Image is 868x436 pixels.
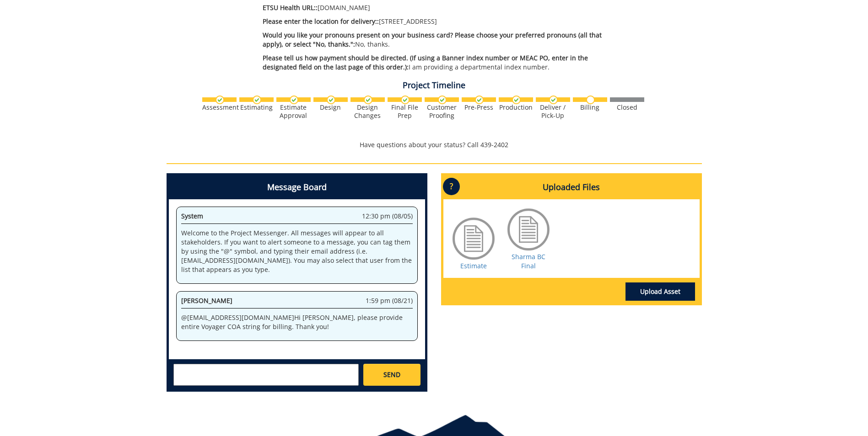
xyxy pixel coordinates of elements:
div: Billing [573,103,607,112]
a: Estimate [460,261,487,270]
span: System [181,212,203,220]
span: 1:59 pm (08/21) [366,296,413,305]
span: ETSU Health URL:: [263,3,318,12]
p: @ [EMAIL_ADDRESS][DOMAIN_NAME] Hi [PERSON_NAME], please provide entire Voyager COA string for bil... [181,313,413,331]
div: Closed [610,103,644,112]
span: [PERSON_NAME] [181,296,232,305]
p: ? [443,178,460,195]
div: Customer Proofing [425,103,459,120]
div: Estimate Approval [276,103,311,120]
div: Pre-Press [462,103,496,112]
img: checkmark [327,96,335,104]
img: checkmark [290,96,298,104]
p: Welcome to the Project Messenger. All messages will appear to all stakeholders. If you want to al... [181,229,413,274]
h4: Uploaded Files [443,175,700,199]
a: Sharma BC Final [512,252,545,270]
div: Design Changes [350,103,385,120]
h4: Project Timeline [167,81,702,90]
img: checkmark [216,96,224,104]
img: checkmark [512,96,521,104]
span: Please tell us how payment should be directed. (If using a Banner index number or MEAC PO, enter ... [263,53,588,71]
img: checkmark [549,96,558,104]
div: Estimating [239,103,274,112]
div: Design [313,103,348,112]
a: Upload Asset [625,282,695,301]
span: Would you like your pronouns present on your business card? Please choose your preferred pronouns... [263,31,602,48]
p: [STREET_ADDRESS] [263,17,621,26]
img: checkmark [364,96,372,104]
img: checkmark [438,96,447,104]
img: checkmark [253,96,261,104]
span: Please enter the location for delivery:: [263,17,379,26]
textarea: messageToSend [173,364,359,386]
h4: Message Board [169,175,425,199]
p: Have questions about your status? Call 439-2402 [167,140,702,149]
span: 12:30 pm (08/05) [362,212,413,221]
img: checkmark [475,96,484,104]
div: Final File Prep [388,103,422,120]
span: SEND [383,370,400,379]
p: [DOMAIN_NAME] [263,3,621,12]
div: Assessment [202,103,237,112]
img: no [586,96,595,104]
p: No, thanks. [263,31,621,49]
div: Production [499,103,533,112]
div: Deliver / Pick-Up [536,103,570,120]
img: checkmark [401,96,410,104]
p: I am providing a departmental index number. [263,53,621,72]
a: SEND [363,364,420,386]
